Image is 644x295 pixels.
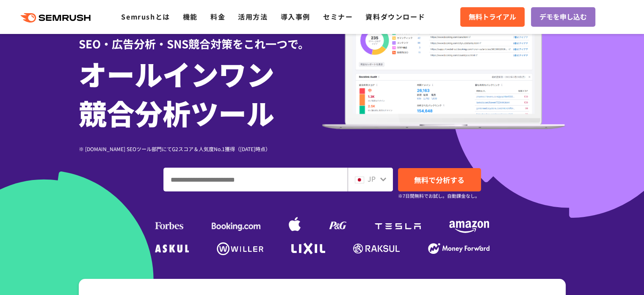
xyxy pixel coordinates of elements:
[539,11,587,22] span: デモを申し込む
[531,7,595,27] a: デモを申し込む
[164,168,347,191] input: ドメイン、キーワードまたはURLを入力してください
[210,11,225,22] a: 料金
[281,11,310,22] a: 導入事例
[368,174,376,184] span: JP
[398,168,481,191] a: 無料で分析する
[183,11,198,22] a: 機能
[79,22,322,52] div: SEO・広告分析・SNS競合対策をこれ一つで。
[121,11,170,22] a: Semrushとは
[365,11,425,22] a: 資料ダウンロード
[460,7,525,27] a: 無料トライアル
[398,192,480,200] small: ※7日間無料でお試し。自動課金なし。
[79,54,322,132] h1: オールインワン 競合分析ツール
[414,174,464,185] span: 無料で分析する
[323,11,353,22] a: セミナー
[79,145,322,153] div: ※ [DOMAIN_NAME] SEOツール部門にてG2スコア＆人気度No.1獲得（[DATE]時点）
[238,11,268,22] a: 活用方法
[469,11,516,22] span: 無料トライアル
